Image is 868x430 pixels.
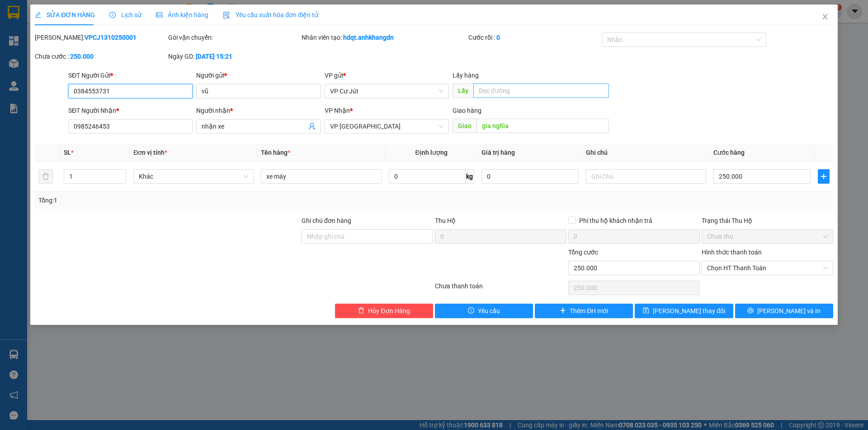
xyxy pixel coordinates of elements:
b: [DATE] 15:21 [196,53,232,60]
span: close [821,13,829,20]
span: [PERSON_NAME] thay đổi [653,306,725,316]
span: Cước hàng [713,149,745,156]
span: Chọn HT Thanh Toán [707,261,828,275]
span: VP Nhận [325,107,350,114]
b: 0 [496,34,500,41]
div: SĐT Người Gửi [68,70,193,80]
label: Hình thức thanh toán [702,249,762,256]
button: Close [812,5,838,30]
span: Lấy hàng [453,72,479,79]
div: Người nhận [196,106,321,116]
span: Yêu cầu [478,306,500,316]
label: Ghi chú đơn hàng [302,217,351,224]
div: Chưa thanh toán [434,281,567,297]
input: VD: Bàn, Ghế [261,169,381,184]
span: kg [465,169,474,184]
span: Ảnh kiện hàng [156,11,208,18]
span: Chưa thu [707,230,828,243]
span: VP Cư Jút [330,84,443,98]
span: Đơn vị tính [133,149,167,156]
div: Tổng: 1 [38,195,335,205]
button: plus [818,169,830,184]
span: clock-circle [109,12,116,18]
span: user-add [308,123,316,130]
span: Tên hàng [261,149,290,156]
span: Lịch sử [109,11,142,18]
button: save[PERSON_NAME] thay đổi [635,304,733,318]
th: Ghi chú [582,144,710,162]
span: picture [156,12,162,18]
span: SỬA ĐƠN HÀNG [35,11,95,18]
span: SL [64,149,71,156]
div: SĐT Người Nhận [68,106,193,116]
span: Thu Hộ [435,217,456,224]
button: deleteHủy Đơn Hàng [335,304,433,318]
b: VPCJ1310250001 [85,34,137,41]
span: plus [818,173,829,180]
img: icon [223,12,230,19]
span: Tổng cước [568,249,598,256]
span: Giao hàng [453,107,481,114]
input: Ghi Chú [586,169,706,184]
span: delete [358,307,364,314]
span: plus [560,307,566,314]
div: Nhân viên tạo: [302,32,467,42]
button: exclamation-circleYêu cầu [435,304,533,318]
div: Cước rồi : [468,32,600,42]
span: save [643,307,649,314]
button: delete [38,169,53,184]
span: exclamation-circle [468,307,474,314]
div: Chưa cước : [35,51,166,61]
input: Dọc đường [473,83,609,98]
span: Định lượng [415,149,448,156]
div: Gói vận chuyển: [168,32,300,42]
b: 250.000 [70,53,94,60]
div: Trạng thái Thu Hộ [702,216,833,226]
b: hdqt.anhkhangdn [343,34,394,41]
div: VP gửi [325,70,449,80]
span: Giá trị hàng [481,149,515,156]
span: Hủy Đơn Hàng [368,306,410,316]
span: Lấy [453,83,473,98]
span: Yêu cầu xuất hóa đơn điện tử [223,11,318,18]
div: Ngày GD: [168,51,300,61]
span: printer [747,307,754,314]
span: edit [35,12,41,18]
input: Ghi chú đơn hàng [302,229,433,244]
input: Dọc đường [476,119,609,133]
span: Thêm ĐH mới [570,306,608,316]
div: Người gửi [196,70,321,80]
span: VP Sài Gòn [330,120,443,133]
button: printer[PERSON_NAME] và In [735,304,833,318]
div: [PERSON_NAME]: [35,32,166,42]
button: plusThêm ĐH mới [535,304,633,318]
span: [PERSON_NAME] và In [757,306,821,316]
span: Khác [139,170,248,183]
span: Phí thu hộ khách nhận trả [576,216,656,226]
span: Giao [453,119,476,133]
